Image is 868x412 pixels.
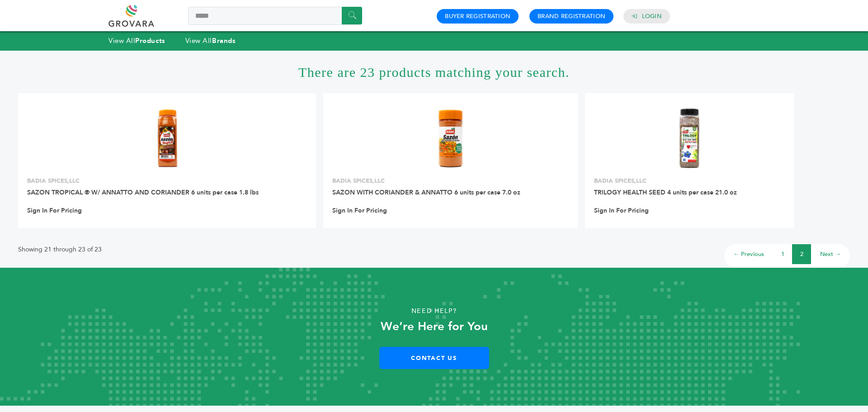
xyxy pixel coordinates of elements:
[381,318,488,335] strong: We’re Here for You
[108,36,165,45] a: View AllProducts
[733,250,764,258] a: ← Previous
[594,188,737,197] a: TRILOGY HEALTH SEED 4 units per case 21.0 oz
[332,207,387,215] a: Sign In For Pricing
[18,244,102,255] p: Showing 21 through 23 of 23
[188,7,362,25] input: Search a product or brand...
[332,188,520,197] a: SAZON WITH CORIANDER & ANNATTO 6 units per case 7.0 oz
[134,105,200,171] img: SAZON TROPICAL ® W/ ANNATTO AND CORIANDER 6 units per case 1.8 lbs
[27,207,82,215] a: Sign In For Pricing
[379,347,489,369] a: Contact Us
[820,250,841,258] a: Next →
[781,250,784,258] a: 1
[800,250,803,258] a: 2
[538,12,605,20] a: Brand Registration
[43,304,825,318] p: Need Help?
[27,188,259,197] a: SAZON TROPICAL ® W/ ANNATTO AND CORIANDER 6 units per case 1.8 lbs
[18,51,850,93] h1: There are 23 products matching your search.
[212,36,236,45] strong: Brands
[332,177,569,185] p: BADIA SPICES,LLC
[657,105,722,171] img: TRILOGY HEALTH SEED 4 units per case 21.0 oz
[642,12,662,20] a: Login
[445,12,510,20] a: Buyer Registration
[594,177,785,185] p: BADIA SPICES,LLC
[27,177,307,185] p: BADIA SPICES,LLC
[418,105,483,171] img: SAZON WITH CORIANDER & ANNATTO 6 units per case 7.0 oz
[594,207,649,215] a: Sign In For Pricing
[185,36,236,45] a: View AllBrands
[135,36,165,45] strong: Products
